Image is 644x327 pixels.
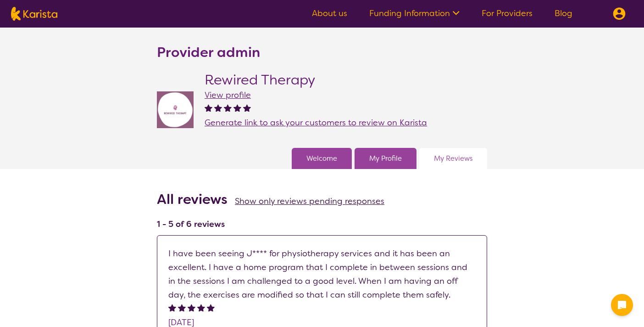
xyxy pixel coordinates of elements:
[434,152,472,165] a: My Reviews
[555,8,572,19] a: Blog
[157,91,194,128] img: jovdti8ilrgkpezhq0s9.png
[369,152,402,165] a: My Profile
[168,247,476,302] p: I have been seeing J**** for physiotherapy services and it has been an excellent. I have a home p...
[224,104,232,112] img: fullstar
[306,152,337,165] a: Welcome
[197,304,205,311] img: fullstar
[157,219,487,230] h4: 1 - 5 of 6 reviews
[188,304,195,311] img: fullstar
[214,104,222,112] img: fullstar
[205,116,427,130] a: Generate link to ask your customers to review on Karista
[157,191,228,208] h2: All reviews
[205,117,427,128] span: Generate link to ask your customers to review on Karista
[205,72,427,88] h2: Rewired Therapy
[205,90,251,101] a: View profile
[243,104,251,112] img: fullstar
[233,104,241,112] img: fullstar
[207,304,215,311] img: fullstar
[235,196,384,207] a: Show only reviews pending responses
[168,304,176,311] img: fullstar
[613,7,626,20] img: menu
[205,104,212,112] img: fullstar
[482,8,533,19] a: For Providers
[11,7,57,21] img: Karista logo
[369,8,460,19] a: Funding Information
[157,44,260,61] h2: Provider admin
[178,304,186,311] img: fullstar
[312,8,347,19] a: About us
